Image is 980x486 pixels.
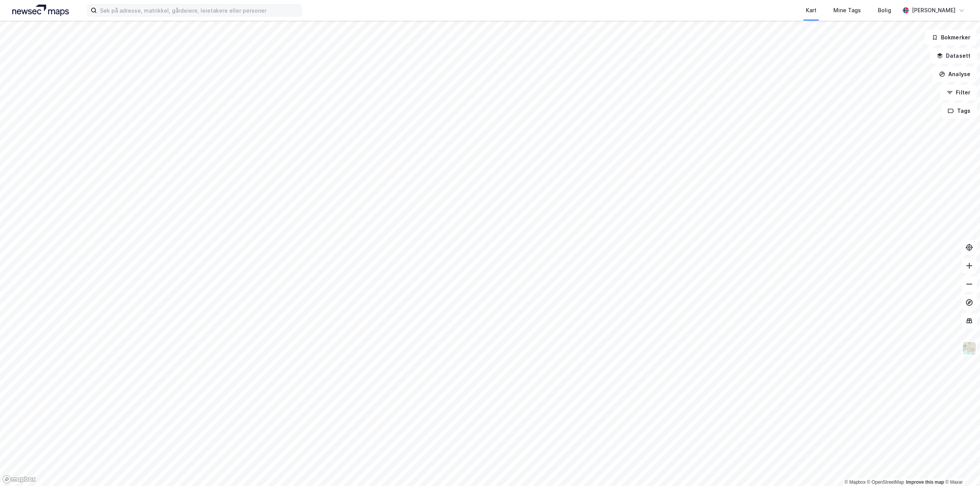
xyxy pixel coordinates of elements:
[930,48,977,63] button: Datasett
[912,6,955,15] div: [PERSON_NAME]
[806,6,817,15] div: Kart
[844,479,866,485] a: Mapbox
[933,67,977,82] button: Analyse
[878,6,891,15] div: Bolig
[940,85,977,100] button: Filter
[925,30,977,45] button: Bokmerker
[833,6,861,15] div: Mine Tags
[942,449,980,486] iframe: Chat Widget
[97,5,301,16] input: Søk på adresse, matrikkel, gårdeiere, leietakere eller personer
[941,103,977,119] button: Tags
[867,479,904,485] a: OpenStreetMap
[12,5,69,16] img: logo.a4113a55bc3d86da70a041830d287a7e.svg
[962,341,977,356] img: Z
[906,479,944,485] a: Improve this map
[2,475,36,484] a: Mapbox homepage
